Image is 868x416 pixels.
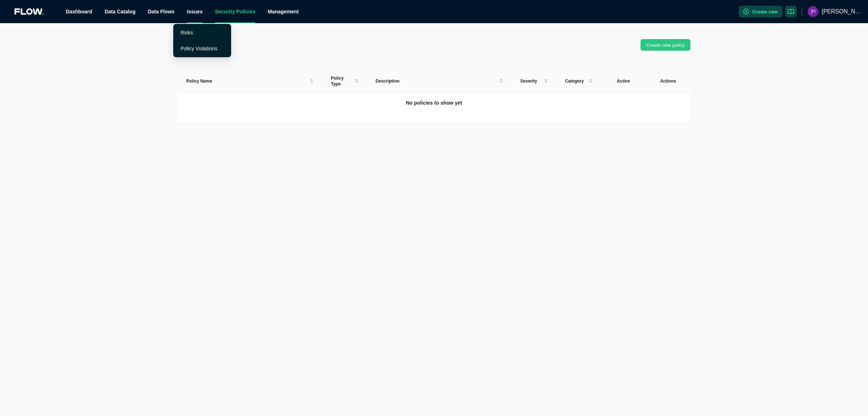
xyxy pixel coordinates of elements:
th: Severity [512,70,557,93]
th: Policy Type [322,70,367,93]
span: Description [376,78,498,84]
span: Data Flows [148,9,175,14]
span: Category [565,78,587,84]
span: Severity [520,78,543,84]
button: Create new policy [641,39,690,51]
a: Security Policies [215,9,255,14]
th: Description [367,70,512,93]
th: Actions [646,70,690,93]
th: Active [601,70,646,93]
img: f41e4c9b9a4b8675bf2c105ad5bc039b [808,6,818,17]
th: Category [556,70,601,93]
button: Create new [739,6,782,17]
span: Policy Type [331,75,353,87]
span: Policy Name [186,78,309,84]
a: Risks [180,30,193,35]
a: Dashboard [66,9,92,14]
a: Policy Violations [180,46,217,51]
h5: No policies to show yet [406,99,462,107]
a: Data Catalog [105,9,136,14]
th: Policy Name [178,70,322,93]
